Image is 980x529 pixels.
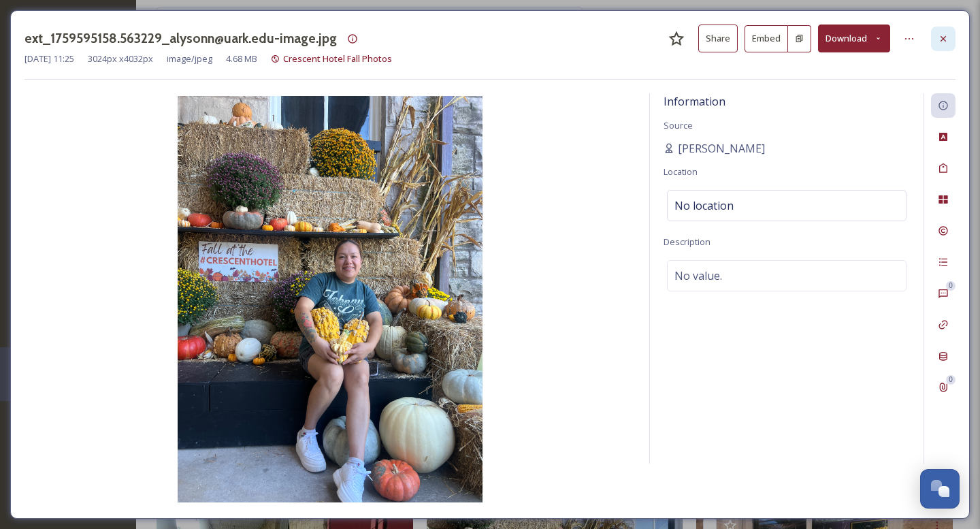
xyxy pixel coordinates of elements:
h3: ext_1759595158.563229_alysonn@uark.edu-image.jpg [24,29,337,48]
span: Information [664,94,725,109]
div: 0 [946,375,955,385]
div: 0 [946,281,955,291]
span: 4.68 MB [226,52,257,65]
span: Description [664,236,710,248]
span: [PERSON_NAME] [678,140,765,157]
span: [DATE] 11:25 [24,52,74,65]
button: Open Chat [920,469,960,509]
span: Location [664,165,698,178]
button: Embed [745,25,788,52]
span: Crescent Hotel Fall Photos [283,52,392,65]
button: Download [818,25,890,52]
span: No location [674,197,734,214]
span: No value. [674,268,722,284]
span: image/jpeg [167,52,212,65]
span: 3024 px x 4032 px [88,52,153,65]
button: Share [698,25,738,52]
span: Source [664,119,693,131]
img: alysonn%40uark.edu-image.jpg [24,96,636,502]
